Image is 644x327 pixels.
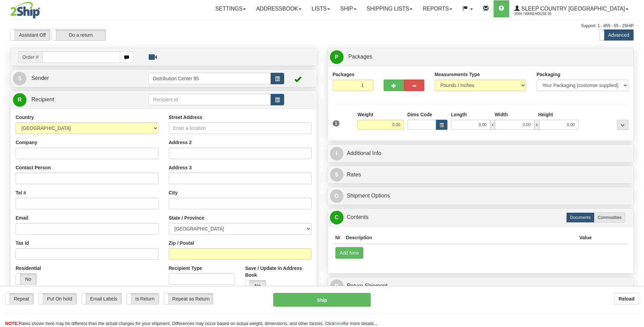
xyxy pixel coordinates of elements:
[435,71,480,78] label: Measurements Type
[330,147,344,160] span: I
[495,111,508,118] label: Width
[16,164,51,171] label: Contact Person
[169,122,312,134] input: Enter a location
[594,212,625,223] label: Commodities
[16,189,26,196] label: Tel #
[576,231,594,244] th: Value
[82,293,122,304] label: Email Labels
[335,0,361,17] a: Ship
[307,0,335,17] a: Lists
[16,114,34,121] label: Country
[619,296,634,302] b: Reload
[148,94,271,105] input: Recipient Id
[451,111,467,118] label: Length
[5,321,19,326] span: NOTE:
[333,71,355,78] label: Packages
[330,210,631,224] a: CContents
[169,139,192,146] label: Address 2
[169,189,178,196] label: City
[330,50,344,64] span: P
[333,231,344,244] th: Nr
[330,279,631,293] a: RReturn Shipment
[18,51,42,63] span: Order #
[273,293,370,307] button: Ship
[148,73,271,84] input: Sender Id
[16,214,28,221] label: Email
[534,120,539,130] span: x
[566,212,594,223] label: Documents
[628,129,643,198] iframe: chat widget
[348,54,372,59] span: Packages
[245,265,311,278] label: Save / Update in Address Book
[330,189,631,203] a: OShipment Options
[251,0,307,17] a: Addressbook
[343,231,576,244] th: Description
[39,293,76,304] label: Put On hold
[127,293,159,304] label: Is Return
[31,97,54,102] span: Recipient
[536,71,560,78] label: Packaging
[13,93,133,107] a: R Recipient
[245,280,266,291] label: No
[617,120,628,130] div: ...
[13,72,26,85] span: S
[330,50,631,64] a: P Packages
[210,0,251,17] a: Settings
[31,75,49,81] span: Sender
[330,168,344,182] span: $
[614,293,639,305] button: Reload
[13,93,26,107] span: R
[5,293,33,304] label: Repeat
[16,274,36,285] label: No
[330,211,344,224] span: C
[520,6,625,12] span: Sleep Country [GEOGRAPHIC_DATA]
[164,293,213,304] label: Repeat as Return
[10,23,634,29] div: Support: 1 - 855 - 55 - 2SHIP
[335,247,364,259] button: Add New
[357,111,373,118] label: Weight
[362,0,418,17] a: Shipping lists
[335,321,344,326] a: here
[16,240,29,246] label: Tax Id
[52,30,106,40] label: Do a return
[330,279,344,293] span: R
[600,30,633,40] label: Advanced
[169,114,202,121] label: Street Address
[169,240,194,246] label: Zip / Postal
[330,147,631,160] a: IAdditional Info
[169,265,202,272] label: Recipient Type
[330,189,344,203] span: O
[13,71,148,85] a: S Sender
[514,11,565,17] span: 2044 / Warehouse 95
[169,164,192,171] label: Address 3
[407,111,432,118] label: Dims Code
[538,111,553,118] label: Height
[509,0,633,17] a: Sleep Country [GEOGRAPHIC_DATA] 2044 / Warehouse 95
[16,139,37,146] label: Company
[169,214,204,221] label: State / Province
[333,120,340,126] span: 1
[16,265,41,272] label: Residential
[10,2,40,19] img: logo2044.jpg
[418,0,457,17] a: Reports
[11,30,50,40] label: Assistant Off
[330,168,631,182] a: $Rates
[490,120,495,130] span: x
